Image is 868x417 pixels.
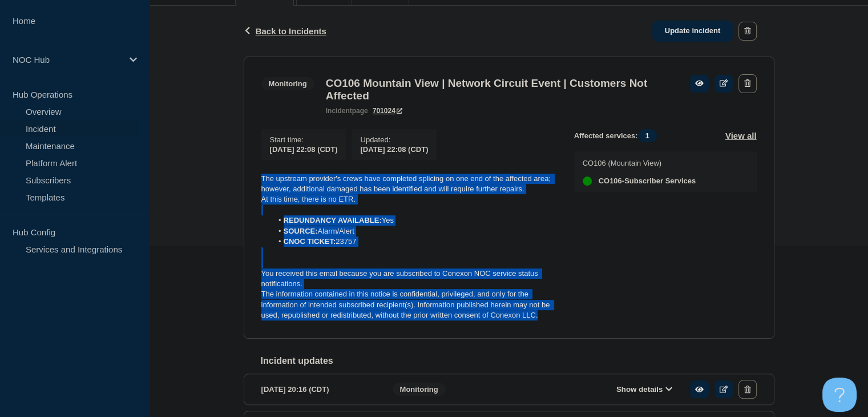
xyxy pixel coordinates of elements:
[244,26,326,36] button: Back to Incidents
[284,216,382,224] strong: REDUNDANCY AVAILABLE:
[725,129,757,142] button: View all
[360,135,428,144] p: Updated :
[261,356,774,366] h2: Incident updates
[360,144,428,154] div: [DATE] 22:08 (CDT)
[326,107,352,115] span: incident
[261,289,556,320] p: The information contained in this notice is confidential, privileged, and only for the informatio...
[256,26,326,36] span: Back to Incidents
[284,237,336,246] strong: CNOC TICKET:
[326,107,368,115] p: page
[261,268,556,290] p: You received this email because you are subscribed to Conexon NOC service status notifications.
[599,177,696,186] span: CO106-Subscriber Services
[638,129,657,142] span: 1
[284,227,318,235] strong: SOURCE:
[261,174,556,195] p: The upstream provider's crews have completed splicing on one end of the affected area; however, a...
[261,380,376,399] div: [DATE] 20:16 (CDT)
[574,129,663,142] span: Affected services:
[583,159,696,167] p: CO106 (Mountain View)
[272,236,556,247] li: 23757
[583,177,592,186] div: up
[272,226,556,236] li: Alarm/Alert
[373,107,402,115] a: 701024
[270,135,338,144] p: Start time :
[652,21,733,42] a: Update incident
[613,384,676,394] button: Show details
[326,77,679,102] h3: CO106 Mountain View | Network Circuit Event | Customers Not Affected
[13,55,122,65] p: NOC Hub
[261,194,556,205] p: At this time, there is no ETR.
[261,77,314,90] span: Monitoring
[393,383,446,396] span: Monitoring
[270,145,338,154] span: [DATE] 22:08 (CDT)
[822,378,857,412] iframe: Help Scout Beacon - Open
[272,215,556,226] li: Yes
